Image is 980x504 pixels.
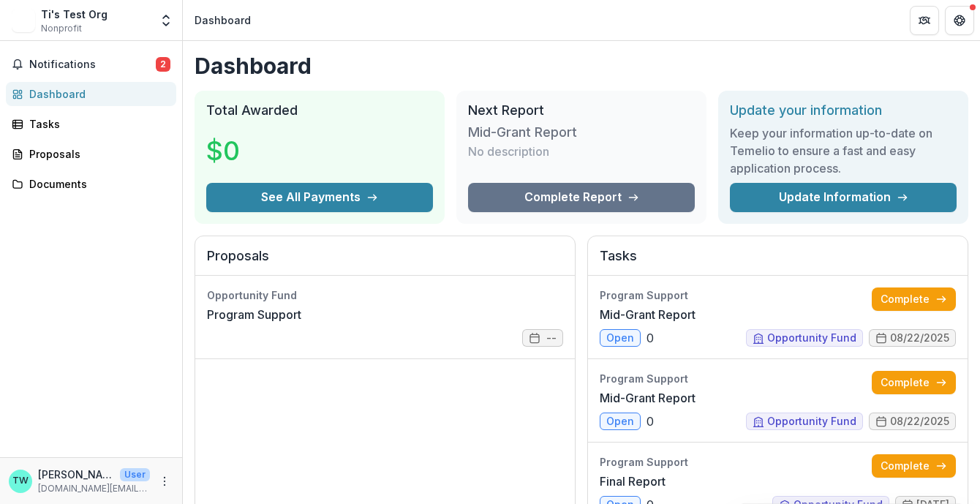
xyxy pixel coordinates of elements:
a: Update Information [730,183,957,212]
button: See All Payments [206,183,433,212]
a: Complete [872,454,956,478]
div: Proposals [29,146,165,162]
nav: breadcrumb [189,10,257,31]
div: Ti Wilhelm [12,476,29,486]
a: Documents [6,172,176,196]
a: Complete [872,371,956,394]
p: [PERSON_NAME] [38,467,114,482]
a: Final Report [600,473,666,490]
a: Proposals [6,142,176,166]
p: No description [468,143,549,160]
h2: Proposals [207,248,563,276]
a: Dashboard [6,82,176,106]
p: User [120,468,150,481]
h1: Dashboard [195,53,968,79]
h2: Update your information [730,102,957,119]
span: 2 [156,57,170,72]
h2: Next Report [468,102,695,119]
a: Complete Report [468,183,695,212]
div: Documents [29,176,165,192]
span: Notifications [29,59,156,71]
div: Tasks [29,116,165,132]
button: Open entity switcher [156,6,176,35]
p: [DOMAIN_NAME][EMAIL_ADDRESS][DOMAIN_NAME] [38,482,150,495]
h3: Keep your information up-to-date on Temelio to ensure a fast and easy application process. [730,124,957,177]
h3: $0 [206,131,316,170]
button: Notifications2 [6,53,176,76]
div: Dashboard [195,12,251,28]
img: Ti's Test Org [12,9,35,32]
button: More [156,473,173,490]
span: Nonprofit [41,22,82,35]
div: Ti's Test Org [41,7,108,22]
button: Get Help [945,6,974,35]
a: Mid-Grant Report [600,389,696,407]
h2: Total Awarded [206,102,433,119]
button: Partners [910,6,939,35]
h2: Tasks [600,248,956,276]
a: Complete [872,287,956,311]
a: Mid-Grant Report [600,306,696,323]
h3: Mid-Grant Report [468,124,578,140]
a: Tasks [6,112,176,136]
div: Dashboard [29,86,165,102]
a: Program Support [207,306,301,323]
